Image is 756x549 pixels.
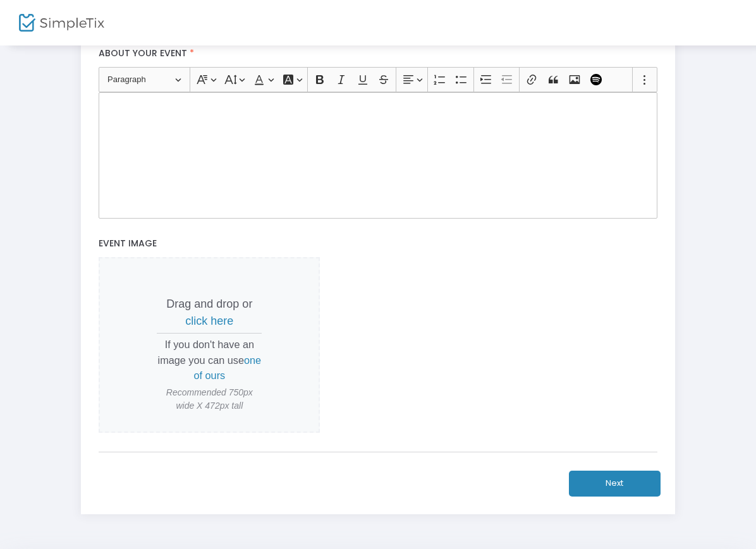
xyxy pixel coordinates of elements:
button: Next [569,471,661,497]
button: Paragraph [102,70,187,90]
span: Event Image [99,237,157,250]
div: Rich Text Editor, main [99,92,657,219]
p: Drag and drop or [157,296,262,330]
label: About your event [93,41,664,67]
span: Paragraph [107,72,173,87]
div: Editor toolbar [99,67,657,92]
span: click here [185,315,233,327]
span: Recommended 750px wide X 472px tall [157,386,262,413]
p: If you don't have an image you can use [157,337,262,383]
span: one of ours [194,354,262,381]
